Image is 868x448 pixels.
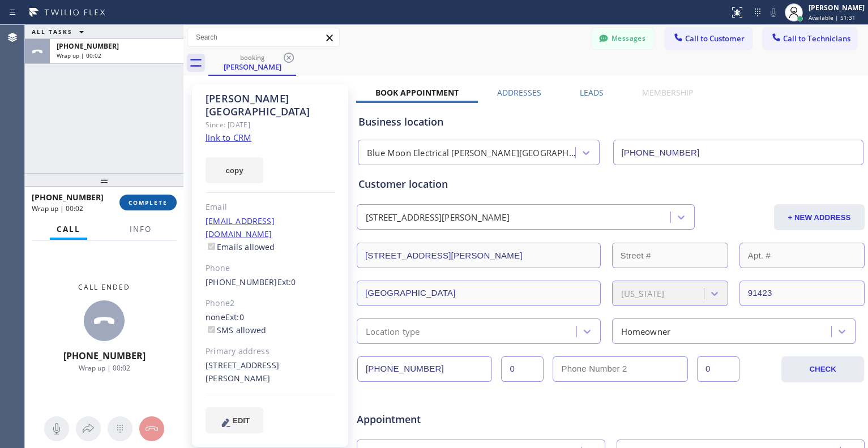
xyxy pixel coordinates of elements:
[139,416,164,441] button: Hang up
[206,157,263,183] button: copy
[209,53,295,62] div: booking
[809,14,856,21] span: Available | 51:31
[206,262,335,275] div: Phone
[613,140,864,165] input: Phone Number
[357,356,492,382] input: Phone Number
[206,297,335,310] div: Phone2
[206,311,335,337] div: none
[357,281,601,306] input: City
[206,345,335,358] div: Primary address
[130,224,152,234] span: Info
[50,218,87,240] button: Call
[781,356,864,382] button: CHECK
[206,92,335,118] div: [PERSON_NAME] [GEOGRAPHIC_DATA]
[697,356,739,382] input: Ext. 2
[685,33,745,44] span: Call to Customer
[357,412,524,427] span: Appointment
[129,199,168,206] span: COMPLETE
[501,356,544,382] input: Ext.
[208,326,215,333] input: SMS allowed
[25,25,95,38] button: ALL TASKS
[63,350,146,362] span: [PHONE_NUMBER]
[57,51,101,59] span: Wrap up | 00:02
[766,5,781,20] button: Mute
[592,28,654,49] button: Messages
[375,87,459,98] label: Book Appointment
[123,218,159,240] button: Info
[580,87,604,98] label: Leads
[208,243,215,250] input: Emails allowed
[32,204,83,213] span: Wrap up | 00:02
[206,118,335,131] div: Since: [DATE]
[621,325,671,338] div: Homeowner
[809,3,865,12] div: [PERSON_NAME]
[366,325,420,338] div: Location type
[774,204,865,230] button: + NEW ADDRESS
[206,407,263,433] button: EDIT
[357,243,601,268] input: Address
[78,282,130,292] span: Call ended
[76,416,101,441] button: Open directory
[206,132,251,143] a: link to CRM
[358,176,863,192] div: Customer location
[209,62,295,72] div: [PERSON_NAME]
[57,41,119,51] span: [PHONE_NUMBER]
[497,87,541,98] label: Addresses
[119,195,177,210] button: COMPLETE
[32,28,72,36] span: ALL TASKS
[187,28,339,46] input: Search
[206,216,275,239] a: [EMAIL_ADDRESS][DOMAIN_NAME]
[366,211,510,224] div: [STREET_ADDRESS][PERSON_NAME]
[739,281,865,306] input: ZIP
[206,242,275,252] label: Emails allowed
[79,363,130,373] span: Wrap up | 00:02
[233,416,250,425] span: EDIT
[763,28,857,49] button: Call to Technicians
[206,277,277,287] a: [PHONE_NUMBER]
[783,33,850,44] span: Call to Technicians
[225,312,244,322] span: Ext: 0
[367,147,576,160] div: Blue Moon Electrical [PERSON_NAME][GEOGRAPHIC_DATA]
[358,114,863,130] div: Business location
[665,28,752,49] button: Call to Customer
[277,277,296,287] span: Ext: 0
[57,224,80,234] span: Call
[32,192,104,203] span: [PHONE_NUMBER]
[206,359,335,385] div: [STREET_ADDRESS][PERSON_NAME]
[553,356,687,382] input: Phone Number 2
[612,243,728,268] input: Street #
[739,243,865,268] input: Apt. #
[209,50,295,75] div: Dennis Genova
[206,201,335,214] div: Email
[206,325,266,335] label: SMS allowed
[44,416,69,441] button: Mute
[108,416,132,441] button: Open dialpad
[642,87,693,98] label: Membership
